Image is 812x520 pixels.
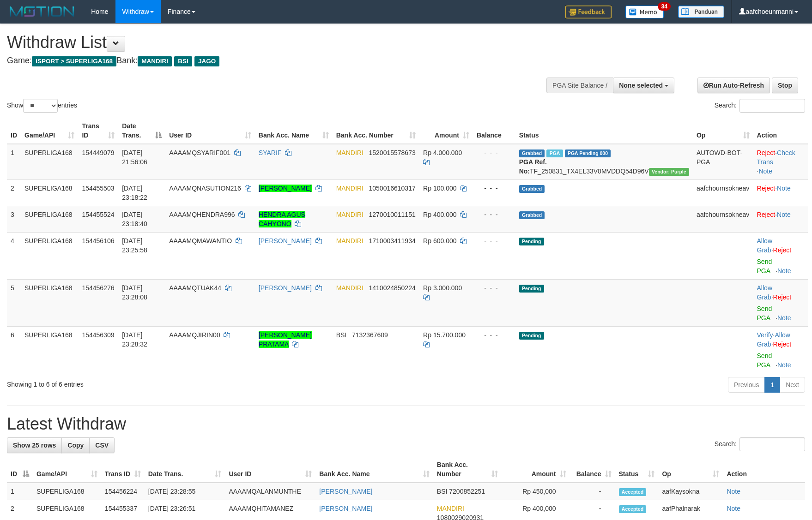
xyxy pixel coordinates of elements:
[169,185,241,192] span: AAAAMQNASUTION216
[739,437,805,451] input: Search:
[753,179,808,206] td: ·
[772,78,798,93] a: Stop
[7,33,532,52] h1: Withdraw List
[753,206,808,232] td: ·
[519,149,545,157] span: Grabbed
[519,285,544,293] span: Pending
[419,118,473,144] th: Amount: activate to sort column ascending
[780,377,805,393] a: Next
[773,246,792,254] a: Reject
[7,326,21,373] td: 6
[693,206,753,232] td: aafchournsokneav
[757,149,795,166] a: Check Trans
[477,184,512,193] div: - - -
[515,118,693,144] th: Status
[7,5,77,18] img: MOTION_logo.png
[477,148,512,157] div: - - -
[739,99,805,113] input: Search:
[757,305,772,322] a: Send PGA
[519,211,545,219] span: Grabbed
[423,149,462,156] span: Rp 4.000.000
[757,331,790,348] a: Allow Grab
[715,437,805,451] label: Search:
[7,456,33,483] th: ID: activate to sort column descending
[723,456,805,483] th: Action
[259,185,312,192] a: [PERSON_NAME]
[336,331,347,339] span: BSI
[7,376,332,389] div: Showing 1 to 6 of 6 entries
[336,149,364,156] span: MANDIRI
[477,210,512,219] div: - - -
[13,442,56,449] span: Show 25 rows
[7,99,77,113] label: Show entries
[727,488,740,495] a: Note
[82,149,114,156] span: 154449079
[757,237,772,254] a: Allow Grab
[753,118,808,144] th: Action
[727,505,740,512] a: Note
[7,206,21,232] td: 3
[7,56,532,66] h4: Game: Bank:
[319,505,372,512] a: [PERSON_NAME]
[619,488,647,496] span: Accepted
[369,237,416,245] span: Copy 1710003411934 to clipboard
[336,211,364,218] span: MANDIRI
[319,488,372,495] a: [PERSON_NAME]
[169,149,230,156] span: AAAAMQSYARIF001
[7,118,21,144] th: ID
[336,284,364,292] span: MANDIRI
[333,118,419,144] th: Bank Acc. Number: activate to sort column ascending
[519,158,547,175] b: PGA Ref. No:
[315,456,433,483] th: Bank Acc. Name: activate to sort column ascending
[169,237,232,245] span: AAAAMQMAWANTIO
[519,238,544,245] span: Pending
[82,284,114,292] span: 154456276
[693,118,753,144] th: Op: activate to sort column ascending
[777,361,791,369] a: Note
[32,56,116,66] span: ISPORT > SUPERLIGA168
[82,211,114,218] span: 154455524
[570,483,615,500] td: -
[101,483,145,500] td: 154456224
[145,483,225,500] td: [DATE] 23:28:55
[7,232,21,279] td: 4
[67,442,84,449] span: Copy
[728,377,765,393] a: Previous
[757,149,776,156] a: Reject
[369,284,416,292] span: Copy 1410024850224 to clipboard
[757,284,772,301] a: Allow Grab
[757,258,772,275] a: Send PGA
[693,144,753,180] td: AUTOWD-BOT-PGA
[757,331,773,339] a: Verify
[89,437,115,453] a: CSV
[477,236,512,245] div: - - -
[777,314,791,322] a: Note
[169,284,221,292] span: AAAAMQTUAK44
[259,149,282,156] a: SYARIF
[138,56,172,66] span: MANDIRI
[122,237,147,254] span: [DATE] 23:25:58
[757,284,773,301] span: ·
[519,185,545,193] span: Grabbed
[7,144,21,180] td: 1
[777,211,791,218] a: Note
[678,6,724,18] img: panduan.png
[7,279,21,326] td: 5
[101,456,145,483] th: Trans ID: activate to sort column ascending
[122,331,147,348] span: [DATE] 23:28:32
[336,237,364,245] span: MANDIRI
[423,284,462,292] span: Rp 3.000.000
[78,118,118,144] th: Trans ID: activate to sort column ascending
[423,331,466,339] span: Rp 15.700.000
[259,331,312,348] a: [PERSON_NAME] PRATAMA
[61,437,90,453] a: Copy
[33,456,101,483] th: Game/API: activate to sort column ascending
[658,456,723,483] th: Op: activate to sort column ascending
[255,118,333,144] th: Bank Acc. Name: activate to sort column ascending
[615,456,659,483] th: Status: activate to sort column ascending
[570,456,615,483] th: Balance: activate to sort column ascending
[625,6,664,18] img: Button%20Memo.svg
[649,168,689,176] span: Vendor URL: https://trx4.1velocity.biz
[565,149,611,157] span: PGA Pending
[225,456,315,483] th: User ID: activate to sort column ascending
